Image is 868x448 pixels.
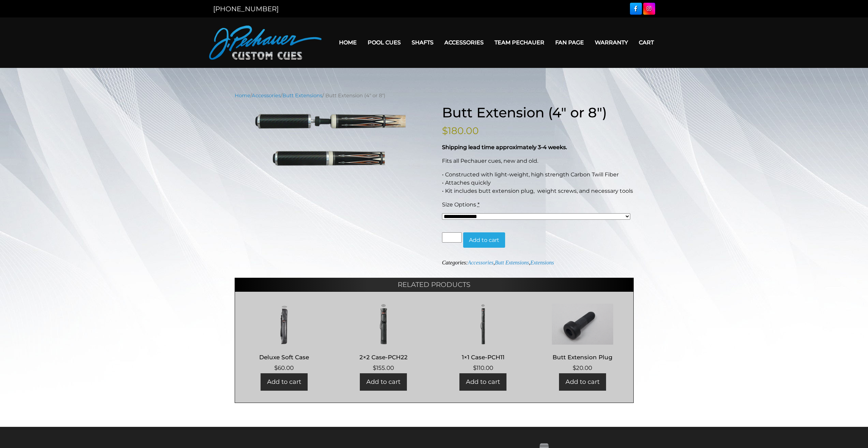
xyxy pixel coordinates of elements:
[242,304,327,372] a: Deluxe Soft Case $60.00
[463,232,505,248] button: Add to cart
[373,364,394,371] bdi: 155.00
[489,34,550,51] a: Team Pechauer
[274,364,278,371] span: $
[550,34,589,51] a: Fan Page
[442,125,448,136] span: $
[341,351,426,363] h2: 2×2 Case-PCH22
[442,260,554,265] span: Categories: , ,
[213,5,279,13] a: [PHONE_NUMBER]
[540,304,625,345] img: Butt Extension Plug
[442,171,634,195] p: • Constructed with light-weight, high strength Carbon Twill Fiber • Attaches quickly • Kit includ...
[468,260,494,265] a: Accessories
[242,304,327,345] img: Deluxe Soft Case
[573,364,592,371] bdi: 20.00
[573,364,576,371] span: $
[589,34,633,51] a: Warranty
[209,26,322,60] img: Pechauer Custom Cues
[274,364,294,371] bdi: 60.00
[540,304,625,372] a: Butt Extension Plug $20.00
[442,125,479,136] bdi: 180.00
[441,351,526,363] h2: 1×1 Case-PCH11
[530,260,554,265] a: Extensions
[439,34,489,51] a: Accessories
[441,304,526,372] a: 1×1 Case-PCH11 $110.00
[442,104,634,121] h1: Butt Extension (4″ or 8″)
[442,201,476,208] span: Size Options
[406,34,439,51] a: Shafts
[235,92,634,99] nav: Breadcrumb
[540,351,625,363] h2: Butt Extension Plug
[341,304,426,345] img: 2x2 Case-PCH22
[373,364,376,371] span: $
[473,364,476,371] span: $
[235,278,634,291] h2: Related products
[235,113,426,166] img: 822-Butt-Extension4.png
[252,92,281,99] a: Accessories
[282,92,322,99] a: Butt Extensions
[633,34,659,51] a: Cart
[360,373,407,391] a: Add to cart: “2x2 Case-PCH22”
[362,34,406,51] a: Pool Cues
[442,144,567,150] strong: Shipping lead time approximately 3-4 weeks.
[477,201,480,208] abbr: required
[442,232,462,243] input: Product quantity
[473,364,493,371] bdi: 110.00
[559,373,606,391] a: Add to cart: “Butt Extension Plug”
[235,92,250,99] a: Home
[442,157,634,165] p: Fits all Pechauer cues, new and old.
[242,351,327,363] h2: Deluxe Soft Case
[261,373,308,391] a: Add to cart: “Deluxe Soft Case”
[334,34,362,51] a: Home
[441,304,526,345] img: 1x1 Case-PCH11
[459,373,506,391] a: Add to cart: “1x1 Case-PCH11”
[495,260,529,265] a: Butt Extensions
[341,304,426,372] a: 2×2 Case-PCH22 $155.00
